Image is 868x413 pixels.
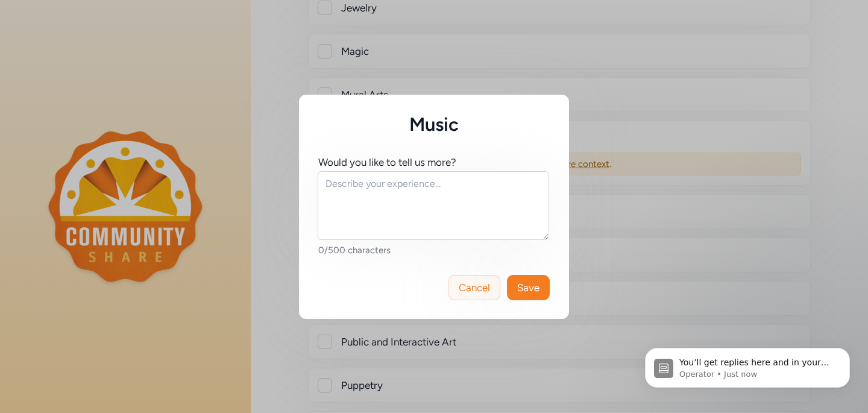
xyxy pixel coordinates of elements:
iframe: Intercom notifications message [627,323,868,407]
div: Would you like to tell us more? [318,155,456,169]
span: 0/500 characters [318,245,391,256]
span: Save [517,280,539,295]
span: Cancel [459,280,490,295]
button: Save [507,275,550,300]
h5: Music [318,114,550,136]
button: Cancel [448,275,500,300]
